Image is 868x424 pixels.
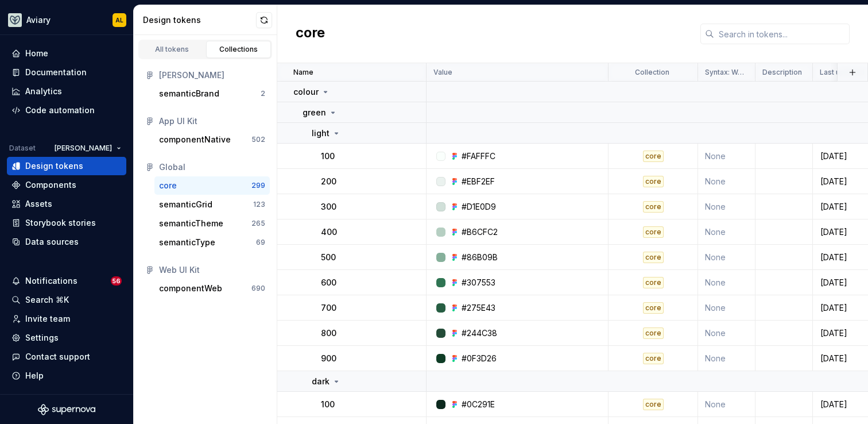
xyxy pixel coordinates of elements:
[253,200,265,209] div: 123
[159,218,223,229] div: semanticTheme
[462,201,496,213] div: #D1E0D9
[321,226,337,238] p: 400
[25,370,44,381] div: Help
[154,84,270,103] button: semanticBrand2
[635,68,669,77] p: Collection
[312,128,330,139] p: light
[25,275,77,287] div: Notifications
[714,24,850,44] input: Search in tokens...
[159,180,177,191] div: core
[462,277,495,288] div: #307553
[321,327,336,339] p: 800
[698,321,755,346] td: None
[433,68,452,77] p: Value
[7,233,126,251] a: Data sources
[25,160,83,172] div: Design tokens
[159,134,231,145] div: componentNative
[698,144,755,169] td: None
[462,353,497,364] div: #0F3D26
[7,291,126,309] button: Search ⌘K
[159,70,265,81] div: [PERSON_NAME]
[643,327,664,339] div: core
[762,68,802,77] p: Description
[144,45,201,54] div: All tokens
[321,201,336,213] p: 300
[7,157,126,175] a: Design tokens
[321,176,336,187] p: 200
[293,86,319,98] p: colour
[251,135,265,144] div: 502
[7,195,126,213] a: Assets
[154,214,270,233] button: semanticTheme265
[462,399,495,410] div: #0C291E
[25,105,95,116] div: Code automation
[8,13,22,27] img: 256e2c79-9abd-4d59-8978-03feab5a3943.png
[25,67,87,78] div: Documentation
[7,348,126,366] button: Contact support
[25,48,48,59] div: Home
[7,214,126,232] a: Storybook stories
[643,399,664,410] div: core
[7,44,126,63] a: Home
[303,107,326,118] p: green
[643,176,664,187] div: core
[698,194,755,219] td: None
[321,302,336,314] p: 700
[159,88,219,99] div: semanticBrand
[251,219,265,228] div: 265
[256,238,265,247] div: 69
[7,176,126,194] a: Components
[7,272,126,290] button: Notifications56
[159,115,265,127] div: App UI Kit
[321,277,336,288] p: 600
[251,284,265,293] div: 690
[38,404,95,415] a: Supernova Logo
[7,367,126,385] button: Help
[462,252,498,263] div: #86B09B
[25,351,90,363] div: Contact support
[143,14,256,26] div: Design tokens
[643,151,664,162] div: core
[25,198,52,210] div: Assets
[643,252,664,263] div: core
[154,233,270,252] a: semanticType69
[643,226,664,238] div: core
[210,45,268,54] div: Collections
[25,236,79,248] div: Data sources
[25,294,69,306] div: Search ⌘K
[321,151,335,162] p: 100
[154,130,270,149] button: componentNative502
[462,151,495,162] div: #FAFFFC
[159,283,222,294] div: componentWeb
[25,86,62,97] div: Analytics
[462,302,495,314] div: #275E43
[111,276,122,286] span: 56
[462,176,495,187] div: #EBF2EF
[698,346,755,371] td: None
[2,7,131,32] button: AviaryAL
[7,101,126,120] a: Code automation
[49,140,126,156] button: [PERSON_NAME]
[462,327,497,339] div: #244C38
[154,195,270,214] a: semanticGrid123
[698,270,755,295] td: None
[321,353,336,364] p: 900
[321,252,336,263] p: 500
[820,68,865,77] p: Last updated
[643,277,664,288] div: core
[698,392,755,417] td: None
[251,181,265,190] div: 299
[154,176,270,195] button: core299
[7,63,126,82] a: Documentation
[261,89,265,98] div: 2
[705,68,746,77] p: Syntax: Web
[643,201,664,213] div: core
[312,376,330,387] p: dark
[462,226,498,238] div: #B6CFC2
[25,313,70,325] div: Invite team
[9,144,36,153] div: Dataset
